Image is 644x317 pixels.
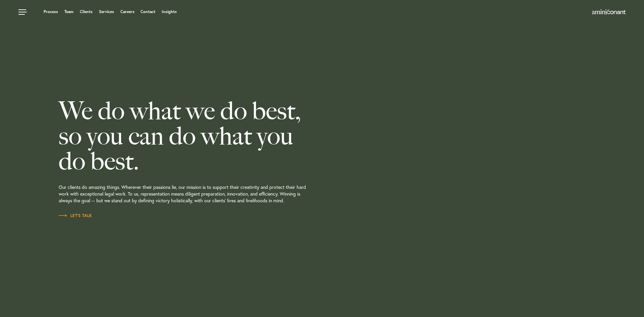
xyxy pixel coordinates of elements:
[59,212,92,219] a: Let’s Talk
[162,10,177,14] a: Insights
[592,9,626,15] img: Amini & Conant
[59,98,371,174] h2: We do what we do best, so you can do what you do best.
[44,10,58,14] a: Process
[64,10,73,14] a: Team
[59,174,371,212] p: Our clients do amazing things. Wherever their passions lie, our mission is to support their creat...
[141,10,155,14] a: Contact
[120,10,135,14] a: Careers
[99,10,114,14] a: Services
[59,214,92,218] span: Let’s Talk
[80,10,93,14] a: Clients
